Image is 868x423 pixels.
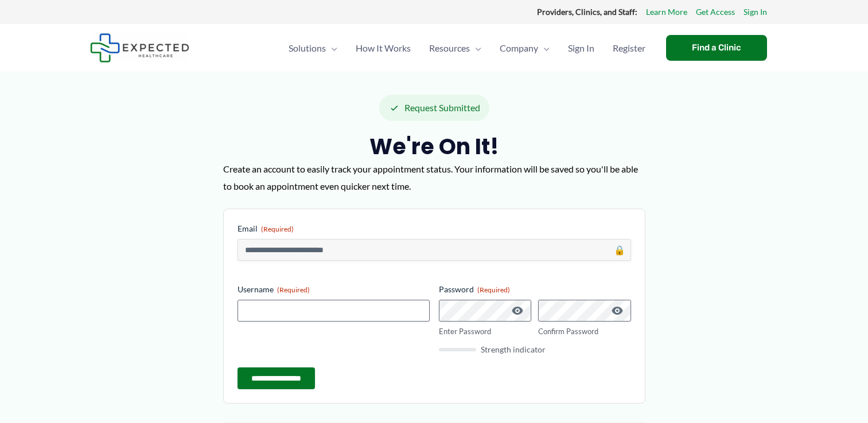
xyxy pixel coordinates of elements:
[356,28,411,68] span: How It Works
[610,304,624,318] button: Show Password
[500,28,538,68] span: Company
[90,33,189,62] img: Expected Healthcare Logo - side, dark font, small
[429,28,470,68] span: Resources
[538,28,550,68] span: Menu Toggle
[666,35,767,61] a: Find a Clinic
[223,160,645,194] p: Create an account to easily track your appointment status. Your information will be saved so you'...
[289,28,326,68] span: Solutions
[238,223,631,234] label: Email
[511,304,524,318] button: Show Password
[347,28,420,68] a: How It Works
[420,28,491,68] a: ResourcesMenu Toggle
[568,28,594,68] span: Sign In
[379,95,489,121] div: Request Submitted
[261,225,294,233] span: (Required)
[439,346,631,354] div: Strength indicator
[279,28,347,68] a: SolutionsMenu Toggle
[537,7,637,17] strong: Providers, Clinics, and Staff:
[696,5,735,19] a: Get Access
[279,28,655,68] nav: Primary Site Navigation
[223,132,645,160] h2: We're On It!
[613,28,645,68] span: Register
[559,28,604,68] a: Sign In
[538,326,631,337] label: Confirm Password
[491,28,559,68] a: CompanyMenu Toggle
[277,285,310,294] span: (Required)
[439,326,532,337] label: Enter Password
[470,28,481,68] span: Menu Toggle
[326,28,337,68] span: Menu Toggle
[604,28,655,68] a: Register
[477,285,510,294] span: (Required)
[238,284,430,295] label: Username
[439,284,510,295] legend: Password
[744,5,767,19] a: Sign In
[646,5,687,19] a: Learn More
